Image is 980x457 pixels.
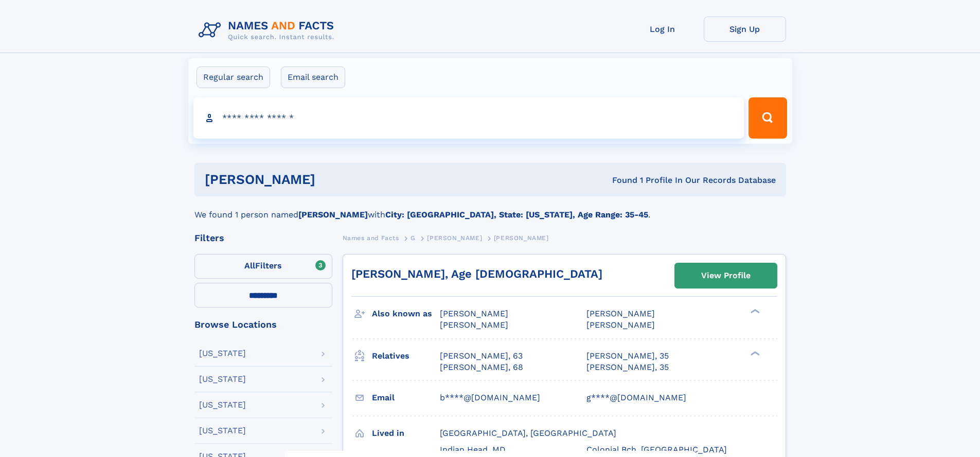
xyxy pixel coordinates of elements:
input: search input [193,97,744,139]
span: [PERSON_NAME] [494,234,549,242]
a: [PERSON_NAME], 35 [586,362,669,373]
button: Search Button [749,97,787,139]
div: ❯ [748,350,760,357]
span: All [244,261,255,270]
a: Log In [621,16,704,42]
span: Colonial Bch, [GEOGRAPHIC_DATA] [586,445,727,454]
span: [PERSON_NAME] [586,320,655,330]
span: [PERSON_NAME] [440,320,508,330]
label: Email search [281,66,345,88]
a: [PERSON_NAME], 68 [440,362,523,373]
b: City: [GEOGRAPHIC_DATA], State: [US_STATE], Age Range: 35-45 [385,210,648,219]
span: [GEOGRAPHIC_DATA], [GEOGRAPHIC_DATA] [440,428,616,438]
span: G [411,234,416,242]
a: G [411,231,416,244]
span: [PERSON_NAME] [427,234,482,242]
img: Logo Names and Facts [194,16,343,44]
div: [US_STATE] [199,427,246,435]
h3: Relatives [372,347,440,365]
span: Indian Head, MD [440,445,506,454]
div: We found 1 person named with . [194,196,786,221]
div: Found 1 Profile In Our Records Database [464,175,776,186]
div: View Profile [701,264,751,287]
a: [PERSON_NAME], 35 [586,350,669,362]
label: Regular search [197,66,270,88]
span: [PERSON_NAME] [586,309,655,318]
a: View Profile [675,263,777,288]
a: [PERSON_NAME], Age [DEMOGRAPHIC_DATA] [351,267,602,280]
div: ❯ [748,308,760,315]
div: [US_STATE] [199,375,246,383]
h3: Lived in [372,425,440,442]
h1: [PERSON_NAME] [205,173,464,186]
label: Filters [194,254,332,279]
div: Filters [194,233,332,243]
span: [PERSON_NAME] [440,309,508,318]
a: [PERSON_NAME], 63 [440,350,523,362]
div: [US_STATE] [199,401,246,409]
a: [PERSON_NAME] [427,231,482,244]
h3: Email [372,389,440,407]
h3: Also known as [372,305,440,323]
div: Browse Locations [194,320,332,329]
a: Sign Up [704,16,786,42]
a: Names and Facts [343,231,399,244]
b: [PERSON_NAME] [298,210,368,219]
div: [US_STATE] [199,349,246,358]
